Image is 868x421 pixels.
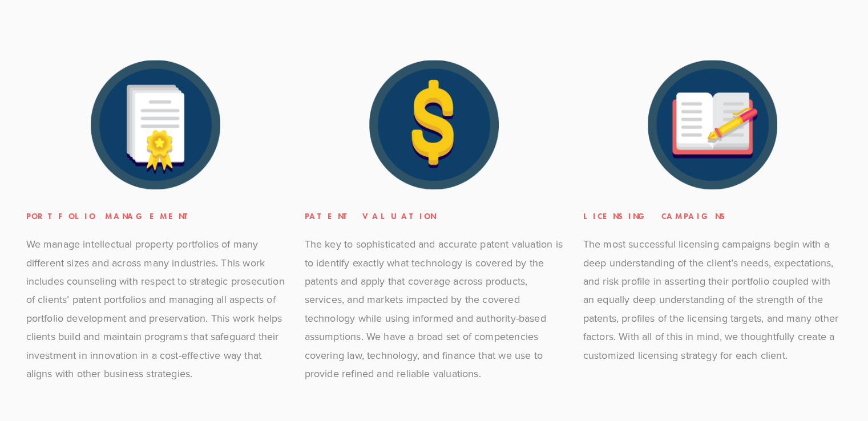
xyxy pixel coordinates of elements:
[583,209,842,225] h3: Licensing Campaigns
[26,209,285,225] h3: Portfolio Management
[304,235,563,383] p: The key to sophisticated and accurate patent valuation is to identify exactly what technology is ...
[583,235,842,365] p: The most successful licensing campaigns begin with a deep understanding of the client’s needs, ex...
[648,60,777,189] img: licensing.png
[304,209,563,225] h3: Patent Valuation
[91,60,220,189] img: portfolio.png
[369,60,499,189] img: valuation.png
[26,235,285,383] p: We manage intellectual property portfolios of many different sizes and across many industries. Th...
